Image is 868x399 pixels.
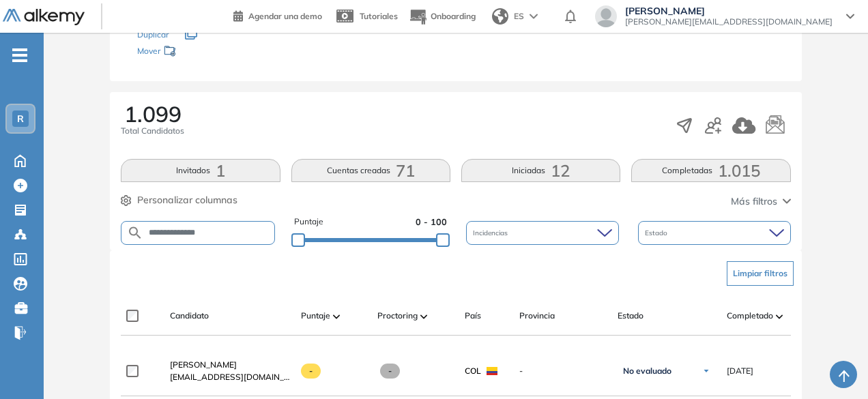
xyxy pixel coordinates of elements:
button: Limpiar filtros [727,261,794,286]
div: Estado [638,221,791,245]
i: - [12,54,27,57]
img: SEARCH_ALT [127,224,143,241]
div: Mover [137,40,274,65]
span: 0 - 100 [416,216,447,228]
div: Incidencias [466,221,619,245]
span: Personalizar columnas [137,193,237,207]
span: [PERSON_NAME] [625,5,833,16]
button: Iniciadas12 [461,159,620,182]
span: Puntaje [301,310,330,322]
span: ES [514,10,524,23]
span: COL [465,365,481,377]
img: arrow [530,14,538,19]
span: Completado [727,310,773,322]
span: R [17,113,24,124]
button: Invitados1 [121,159,280,182]
span: No evaluado [623,366,671,376]
span: Agendar una demo [248,11,322,21]
img: Logo [3,9,85,26]
button: Personalizar columnas [121,193,237,207]
span: [EMAIL_ADDRESS][DOMAIN_NAME] [170,371,290,383]
span: Más filtros [731,194,777,209]
img: world [492,8,508,25]
span: [PERSON_NAME] [170,359,237,370]
span: Tutoriales [360,11,398,21]
button: Más filtros [731,194,791,209]
a: [PERSON_NAME] [170,359,290,371]
span: - [519,365,607,377]
button: Cuentas creadas71 [291,159,450,182]
span: [DATE] [727,365,753,377]
span: Candidato [170,310,209,322]
span: 1.099 [124,103,182,125]
span: Proctoring [377,310,418,322]
span: Provincia [519,310,555,322]
button: Onboarding [409,2,476,31]
img: [missing "en.ARROW_ALT" translation] [333,314,340,319]
img: Ícono de flecha [702,367,710,375]
span: [PERSON_NAME][EMAIL_ADDRESS][DOMAIN_NAME] [625,16,833,27]
span: Onboarding [431,11,476,21]
span: Estado [618,310,643,322]
span: - [301,364,321,379]
span: País [465,310,481,322]
span: Puntaje [294,216,323,228]
span: - [380,364,400,379]
span: Total Candidatos [121,125,184,137]
img: [missing "en.ARROW_ALT" translation] [776,314,783,319]
img: COL [487,367,497,375]
button: Completadas1.015 [631,159,790,182]
img: [missing "en.ARROW_ALT" translation] [420,314,427,319]
a: Agendar una demo [233,7,322,23]
span: Incidencias [473,228,510,238]
span: Duplicar [137,29,169,40]
span: Estado [645,228,670,238]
